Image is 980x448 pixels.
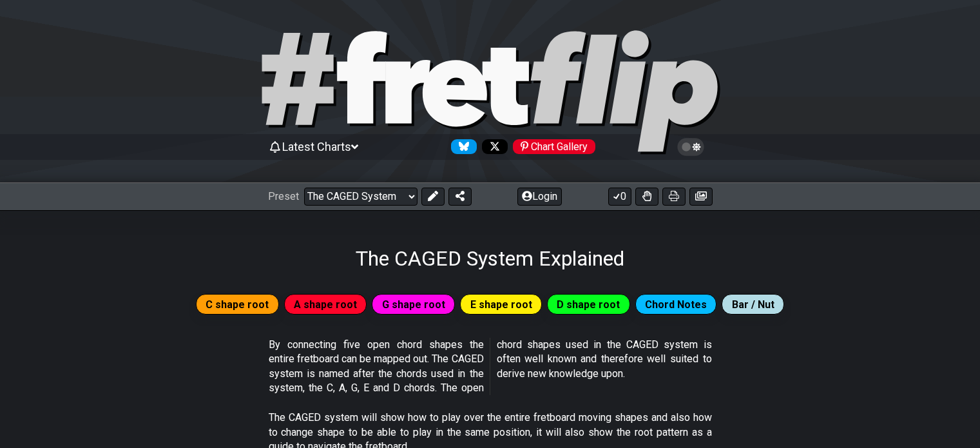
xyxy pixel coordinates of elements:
span: G shape root [382,295,445,314]
span: Latest Charts [282,140,351,153]
h1: The CAGED System Explained [356,246,624,271]
span: Bar / Nut [732,295,774,314]
a: Follow #fretflip at X [477,139,508,154]
div: Chart Gallery [513,139,595,154]
p: By connecting five open chord shapes the entire fretboard can be mapped out. The CAGED system is ... [269,338,712,396]
span: Toggle light / dark theme [684,141,698,153]
button: Toggle Dexterity for all fretkits [635,188,658,206]
select: Preset [304,188,418,206]
span: D shape root [557,295,620,314]
span: Chord Notes [645,295,707,314]
a: #fretflip at Pinterest [508,139,595,154]
button: 0 [608,188,631,206]
span: C shape root [206,295,269,314]
span: A shape root [294,295,357,314]
span: E shape root [470,295,532,314]
button: Create image [689,188,713,206]
button: Print [662,188,686,206]
a: Follow #fretflip at Bluesky [446,139,477,154]
button: Share Preset [448,188,472,206]
button: Login [517,188,562,206]
button: Edit Preset [421,188,445,206]
span: Preset [268,190,299,202]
